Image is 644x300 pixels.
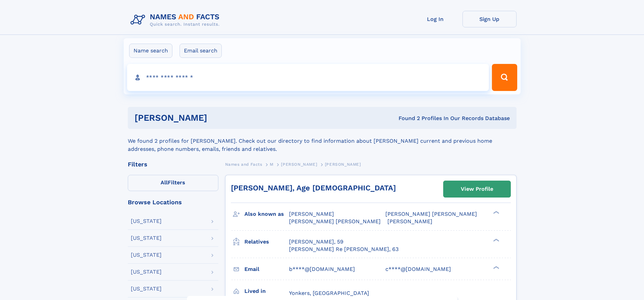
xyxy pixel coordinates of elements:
h1: [PERSON_NAME] [135,114,303,122]
a: [PERSON_NAME] Re [PERSON_NAME], 63 [289,246,399,253]
div: ❯ [492,210,500,215]
a: Log In [408,11,462,27]
h3: Email [244,263,289,275]
a: M [270,160,273,168]
h3: Lived in [244,285,289,297]
h3: Relatives [244,236,289,248]
div: [US_STATE] [131,218,162,224]
img: Logo Names and Facts [128,11,225,29]
span: [PERSON_NAME] [281,162,317,167]
span: [PERSON_NAME] [PERSON_NAME] [289,218,381,225]
div: [US_STATE] [131,286,162,292]
div: We found 2 profiles for [PERSON_NAME]. Check out our directory to find information about [PERSON_... [128,129,517,153]
label: Name search [129,44,172,58]
div: ❯ [492,238,500,242]
div: View Profile [461,181,493,197]
span: [PERSON_NAME] [325,162,361,167]
div: ❯ [492,265,500,270]
label: Filters [128,175,218,191]
h3: Also known as [244,208,289,220]
div: [US_STATE] [131,252,162,258]
button: Search Button [492,64,517,91]
div: Filters [128,161,218,167]
span: M [270,162,273,167]
span: [PERSON_NAME] [PERSON_NAME] [385,211,477,217]
a: [PERSON_NAME], Age [DEMOGRAPHIC_DATA] [231,184,396,192]
span: All [161,179,168,186]
span: [PERSON_NAME] [387,218,432,225]
div: [US_STATE] [131,235,162,241]
label: Email search [180,44,222,58]
span: Yonkers, [GEOGRAPHIC_DATA] [289,290,369,296]
a: [PERSON_NAME], 59 [289,238,343,246]
div: Found 2 Profiles In Our Records Database [303,115,510,122]
span: [PERSON_NAME] [289,211,334,217]
a: Sign Up [462,11,517,27]
a: [PERSON_NAME] [281,160,317,168]
input: search input [127,64,489,91]
div: [US_STATE] [131,269,162,275]
a: Names and Facts [225,160,262,168]
a: View Profile [444,181,510,197]
div: Browse Locations [128,199,218,205]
